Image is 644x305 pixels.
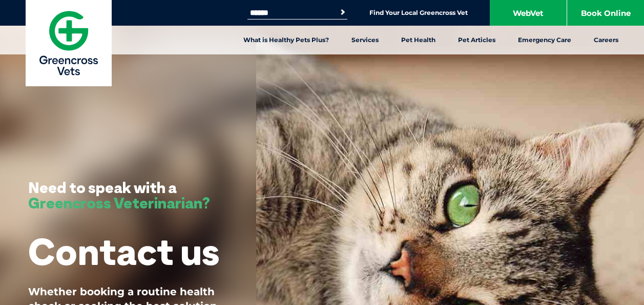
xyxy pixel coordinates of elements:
[28,180,210,211] h3: Need to speak with a
[390,26,447,54] a: Pet Health
[583,26,630,54] a: Careers
[28,193,210,213] span: Greencross Veterinarian?
[507,26,583,54] a: Emergency Care
[338,7,348,17] button: Search
[447,26,507,54] a: Pet Articles
[28,231,219,272] h1: Contact us
[369,9,468,17] a: Find Your Local Greencross Vet
[232,26,340,54] a: What is Healthy Pets Plus?
[340,26,390,54] a: Services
